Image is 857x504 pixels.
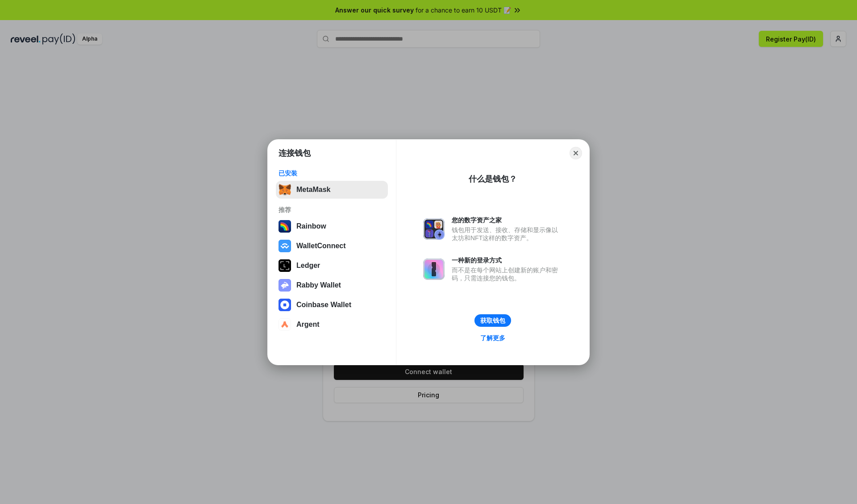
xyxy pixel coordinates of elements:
[296,321,320,329] div: Argent
[480,317,505,325] div: 获取钱包
[279,299,291,311] img: svg+xml,%3Csvg%20width%3D%2228%22%20height%3D%2228%22%20viewBox%3D%220%200%2028%2028%22%20fill%3D...
[480,334,505,342] div: 了解更多
[452,226,562,242] div: 钱包用于发送、接收、存储和显示像以太坊和NFT这样的数字资产。
[452,216,562,224] div: 您的数字资产之家
[469,174,517,184] div: 什么是钱包？
[276,217,388,235] button: Rainbow
[279,240,291,252] img: svg+xml,%3Csvg%20width%3D%2228%22%20height%3D%2228%22%20viewBox%3D%220%200%2028%2028%22%20fill%3D...
[276,316,388,333] button: Argent
[452,266,562,282] div: 而不是在每个网站上创建新的账户和密码，只需连接您的钱包。
[296,186,330,194] div: MetaMask
[279,318,291,331] img: svg+xml,%3Csvg%20width%3D%2228%22%20height%3D%2228%22%20viewBox%3D%220%200%2028%2028%22%20fill%3D...
[296,301,351,309] div: Coinbase Wallet
[279,206,385,214] div: 推荐
[276,276,388,294] button: Rabby Wallet
[423,218,445,240] img: svg+xml,%3Csvg%20xmlns%3D%22http%3A%2F%2Fwww.w3.org%2F2000%2Fsvg%22%20fill%3D%22none%22%20viewBox...
[475,332,511,344] a: 了解更多
[423,258,445,280] img: svg+xml,%3Csvg%20xmlns%3D%22http%3A%2F%2Fwww.w3.org%2F2000%2Fsvg%22%20fill%3D%22none%22%20viewBox...
[279,220,291,233] img: svg+xml,%3Csvg%20width%3D%22120%22%20height%3D%22120%22%20viewBox%3D%220%200%20120%20120%22%20fil...
[296,281,341,289] div: Rabby Wallet
[279,183,291,196] img: svg+xml,%3Csvg%20fill%3D%22none%22%20height%3D%2233%22%20viewBox%3D%220%200%2035%2033%22%20width%...
[279,279,291,292] img: svg+xml,%3Csvg%20xmlns%3D%22http%3A%2F%2Fwww.w3.org%2F2000%2Fsvg%22%20fill%3D%22none%22%20viewBox...
[474,314,511,327] button: 获取钱包
[276,296,388,314] button: Coinbase Wallet
[276,257,388,275] button: Ledger
[276,237,388,255] button: WalletConnect
[296,242,346,250] div: WalletConnect
[279,169,385,177] div: 已安装
[296,222,326,230] div: Rainbow
[452,256,562,264] div: 一种新的登录方式
[296,262,320,270] div: Ledger
[279,148,311,158] h1: 连接钱包
[276,181,388,199] button: MetaMask
[279,259,291,272] img: svg+xml,%3Csvg%20xmlns%3D%22http%3A%2F%2Fwww.w3.org%2F2000%2Fsvg%22%20width%3D%2228%22%20height%3...
[570,147,582,159] button: Close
